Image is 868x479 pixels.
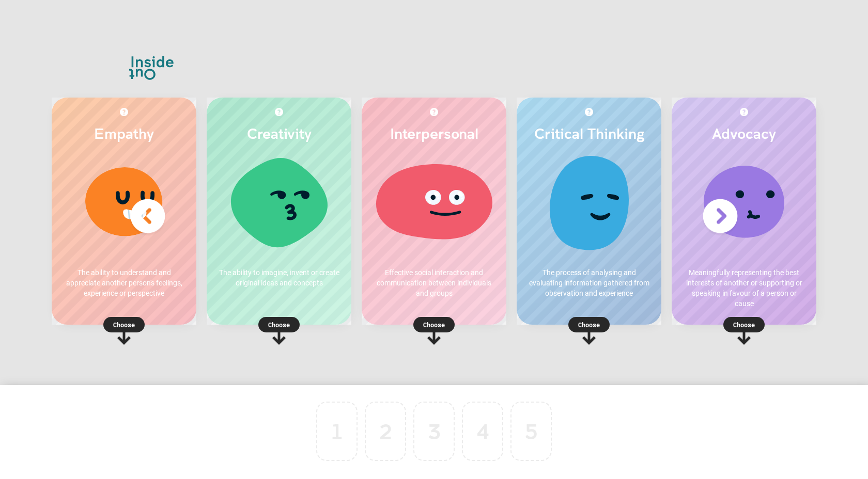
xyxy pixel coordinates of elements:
[52,320,196,330] p: Choose
[700,196,741,237] img: Next
[362,320,506,330] p: Choose
[740,108,748,116] img: More about Advocacy
[372,267,496,298] p: Effective social interaction and communication between individuals and groups
[217,124,341,142] h2: Creativity
[517,320,661,330] p: Choose
[585,108,593,116] img: More about Critical Thinking
[127,196,168,237] img: Previous
[527,124,651,142] h2: Critical Thinking
[275,108,283,116] img: More about Creativity
[527,267,651,298] p: The process of analysing and evaluating information gathered from observation and experience
[217,267,341,288] p: The ability to imagine, invent or create original ideas and concepts
[120,108,128,116] img: More about Empathy
[62,124,186,142] h2: Empathy
[672,320,816,330] p: Choose
[207,320,351,330] p: Choose
[62,267,186,298] p: The ability to understand and appreciate another person's feelings, experience or perspective
[430,108,438,116] img: More about Interpersonal
[682,124,806,142] h2: Advocacy
[682,267,806,309] p: Meaningfully representing the best interests of another or supporting or speaking in favour of a ...
[372,124,496,142] h2: Interpersonal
